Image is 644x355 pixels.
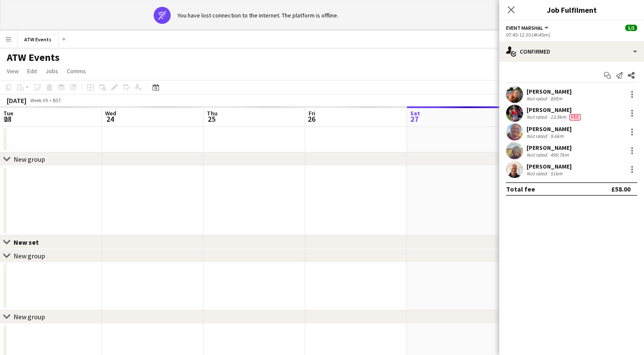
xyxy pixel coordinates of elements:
[7,96,26,105] div: [DATE]
[14,312,45,321] div: New group
[549,152,570,158] div: 490.7km
[410,109,420,117] span: Sat
[527,88,572,95] div: [PERSON_NAME]
[14,155,45,163] div: New group
[207,109,218,117] span: Thu
[549,95,564,102] div: 895m
[549,133,565,139] div: 9.6km
[499,41,644,62] div: Confirmed
[506,25,550,31] button: Event Marshal
[7,67,19,75] span: View
[527,95,549,102] div: Not rated
[527,106,582,114] div: [PERSON_NAME]
[625,25,637,31] span: 5/5
[409,114,420,124] span: 27
[506,25,543,31] span: Event Marshal
[527,152,549,158] div: Not rated
[206,114,218,124] span: 25
[3,109,13,117] span: Tue
[17,31,59,48] button: ATW Events
[549,114,568,120] div: 13.9km
[570,114,581,120] span: Fee
[527,133,549,139] div: Not rated
[28,97,49,103] span: Week 39
[568,114,582,120] div: Crew has different fees then in role
[611,185,630,193] div: £58.00
[527,114,549,120] div: Not rated
[527,170,549,177] div: Not rated
[307,114,315,124] span: 26
[527,125,572,133] div: [PERSON_NAME]
[105,109,116,117] span: Wed
[27,67,37,75] span: Edit
[506,185,535,193] div: Total fee
[549,170,564,177] div: 51km
[24,66,40,77] a: Edit
[14,238,46,246] div: New set
[7,51,60,64] h1: ATW Events
[2,114,13,124] span: 23
[527,144,572,152] div: [PERSON_NAME]
[3,66,22,77] a: View
[499,4,644,15] h3: Job Fulfilment
[46,67,58,75] span: Jobs
[104,114,116,124] span: 24
[53,97,61,103] div: BST
[527,163,572,170] div: [PERSON_NAME]
[67,67,86,75] span: Comms
[506,31,637,38] div: 07:45-12:30 (4h45m)
[63,66,89,77] a: Comms
[42,66,62,77] a: Jobs
[309,109,315,117] span: Fri
[177,11,338,19] div: You have lost connection to the internet. The platform is offline.
[14,252,45,260] div: New group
